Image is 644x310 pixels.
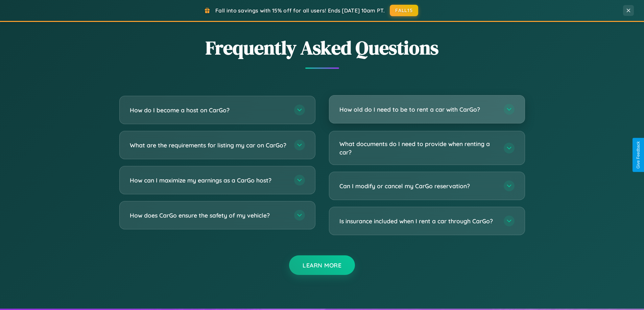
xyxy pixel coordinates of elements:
h2: Frequently Asked Questions [119,35,525,61]
div: Give Feedback [636,141,641,169]
h3: How old do I need to be to rent a car with CarGo? [339,105,497,114]
h3: What are the requirements for listing my car on CarGo? [130,141,287,149]
h3: Is insurance included when I rent a car through CarGo? [339,217,497,225]
h3: How does CarGo ensure the safety of my vehicle? [130,211,287,220]
h3: Can I modify or cancel my CarGo reservation? [339,182,497,190]
button: FALL15 [390,5,418,16]
h3: How can I maximize my earnings as a CarGo host? [130,176,287,185]
button: Learn More [289,255,355,275]
h3: How do I become a host on CarGo? [130,106,287,114]
span: Fall into savings with 15% off for all users! Ends [DATE] 10am PT. [215,7,385,14]
h3: What documents do I need to provide when renting a car? [339,140,497,156]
